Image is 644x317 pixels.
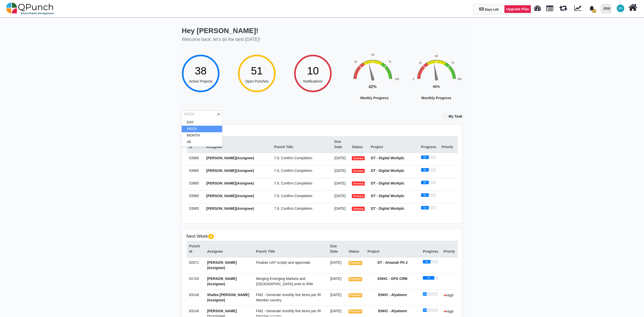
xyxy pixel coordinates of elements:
[189,293,199,297] span: 83149
[334,139,347,150] div: Due Date
[307,65,319,77] span: 10
[332,203,349,216] td: [DATE]
[207,293,249,302] span: Shafee.[PERSON_NAME](Assignee)
[378,309,407,313] strong: ENHC - Alyateem
[395,77,399,80] text: 100
[423,276,434,280] div: 74
[504,5,531,13] a: Upgrade Plan
[207,277,237,286] span: [PERSON_NAME](Assignee)
[388,61,392,63] text: 75
[256,260,310,265] span: Finalise UAT scripts and approvals
[378,277,407,281] strong: ENHC - GFD CRM
[189,206,199,210] span: 53985
[406,53,485,115] svg: Interactive chart
[330,244,343,254] div: Due Date
[377,260,407,265] strong: DT - Amanah Ph 2
[332,178,349,191] td: [DATE]
[206,144,269,150] div: Assignee
[189,194,199,198] span: 53985
[371,169,404,173] strong: DT - Digital Workplc
[189,260,199,265] span: 82071
[195,65,207,77] span: 38
[208,234,214,239] span: 8
[189,277,199,281] span: 81743
[256,277,313,286] span: Merging Emerging Markets and [GEOGRAPHIC_DATA] units to IRW
[251,65,263,77] span: 51
[457,77,462,80] text: 100
[371,206,404,210] strong: DT - Digital Workplc
[274,169,312,173] span: 7.6. Confirm Completion
[182,119,222,126] li: DAY
[421,144,436,150] div: Progress
[479,7,484,12] span: 65
[352,181,365,186] span: Overdue
[349,277,362,281] span: Progress
[274,156,312,160] span: 7.6. Confirm Completion
[419,61,422,64] text: 25
[449,114,462,119] label: My Task
[206,206,254,210] span: [PERSON_NAME](Assignee)
[207,260,237,270] span: [PERSON_NAME](Assignee)
[559,3,567,11] span: Releases
[421,96,451,100] text: Monthly Progress
[617,5,624,12] span: Nadeem Sheikh
[349,293,362,297] span: Progress
[485,8,499,11] span: Days Left
[187,234,458,239] h5: Next Week
[332,165,349,178] td: [DATE]
[182,132,222,139] li: MONTH
[433,64,438,79] path: 45 %. Speed.
[206,156,254,160] span: [PERSON_NAME](Assignee)
[614,0,627,16] a: NS
[592,9,596,13] span: 10
[406,53,485,115] div: Monthly Progress. Highcharts interactive chart.
[350,53,428,115] svg: Interactive chart
[598,0,614,17] a: IRW
[421,168,429,172] div: 50
[442,144,455,150] div: Priorty
[371,181,404,185] strong: DT - Digital Workplc
[189,156,199,160] span: 53985
[628,3,637,12] i: Home
[6,1,54,16] img: qpunch-sp.fa6292f.png
[349,261,362,265] span: Progress
[421,181,429,184] div: 50
[352,156,365,160] span: Overdue
[189,244,202,254] div: Punch Id
[182,112,216,117] input: Search for option
[189,79,213,83] span: Active Projects
[423,308,427,312] div: 25
[206,194,254,198] span: [PERSON_NAME](Assignee)
[451,61,454,64] text: 75
[189,169,199,173] span: 53985
[352,207,365,211] span: Overdue
[303,79,323,83] span: Notifications
[534,3,541,11] span: Dashboard
[441,289,457,306] td: High
[413,77,415,80] text: 0
[182,37,260,42] h5: Welcome back, let's do the best [DATE]!
[586,0,599,16] a: bell fill10
[587,4,596,13] div: Notification
[350,53,428,115] div: Weekly Progress. Highcharts interactive chart.
[328,273,346,289] td: [DATE]
[274,206,312,210] span: 7.6. Confirm Completion
[444,249,455,254] div: Priorty
[421,206,429,209] div: 50
[189,309,199,313] span: 83149
[371,144,416,150] div: Project
[354,61,357,63] text: 25
[352,169,365,173] span: Overdue
[182,110,222,118] div: Search for option
[274,144,329,150] div: Punch Title
[618,7,623,10] span: NS
[206,169,254,173] span: [PERSON_NAME](Assignee)
[349,249,362,254] div: Status
[421,193,429,197] div: 50
[352,194,365,198] span: Overdue
[182,126,222,132] li: WEEK
[349,309,362,313] span: Progress
[360,96,389,100] text: Weekly Progress
[371,156,404,160] strong: DT - Digital Workplc
[423,260,430,263] div: 50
